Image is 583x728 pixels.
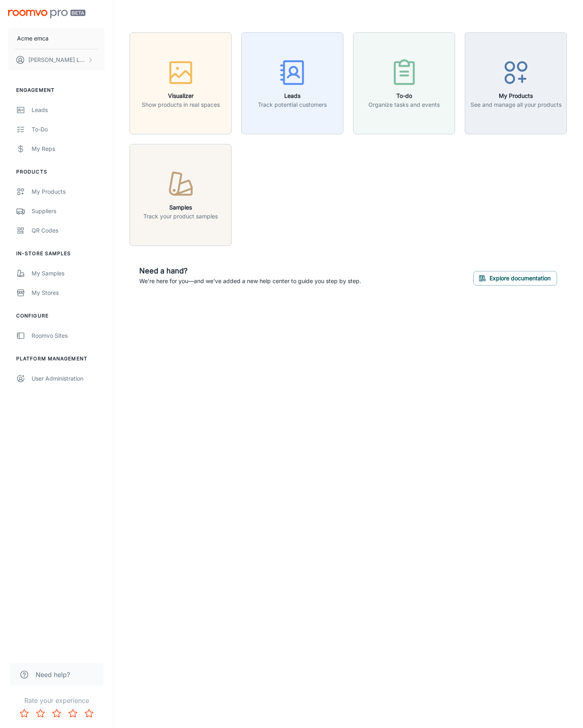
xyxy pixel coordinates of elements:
[368,91,440,100] h6: To-do
[142,91,220,100] h6: Visualizer
[130,32,232,134] button: VisualizerShow products in real spaces
[473,271,557,286] button: Explore documentation
[130,144,232,246] button: SamplesTrack your product samples
[143,203,218,212] h6: Samples
[32,144,105,153] div: My Reps
[130,190,232,198] a: SamplesTrack your product samples
[353,32,455,134] button: To-doOrganize tasks and events
[32,226,105,235] div: QR Codes
[139,265,361,277] h6: Need a hand?
[353,78,455,87] a: To-doOrganize tasks and events
[470,91,562,100] h6: My Products
[32,207,105,216] div: Suppliers
[32,125,105,134] div: To-do
[473,273,557,281] a: Explore documentation
[8,10,85,18] img: Roomvo PRO Beta
[32,106,105,114] div: Leads
[241,78,343,87] a: LeadsTrack potential customers
[32,269,105,278] div: My Samples
[17,34,49,43] p: Acme emca
[241,32,343,134] button: LeadsTrack potential customers
[8,49,105,70] button: [PERSON_NAME] Leaptools
[142,100,220,109] p: Show products in real spaces
[28,55,85,64] p: [PERSON_NAME] Leaptools
[465,78,567,87] a: My ProductsSee and manage all your products
[258,100,327,109] p: Track potential customers
[139,277,361,286] p: We're here for you—and we've added a new help center to guide you step by step.
[258,91,327,100] h6: Leads
[32,288,105,297] div: My Stores
[8,28,105,49] button: Acme emca
[470,100,562,109] p: See and manage all your products
[32,187,105,196] div: My Products
[143,212,218,221] p: Track your product samples
[368,100,440,109] p: Organize tasks and events
[465,32,567,134] button: My ProductsSee and manage all your products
